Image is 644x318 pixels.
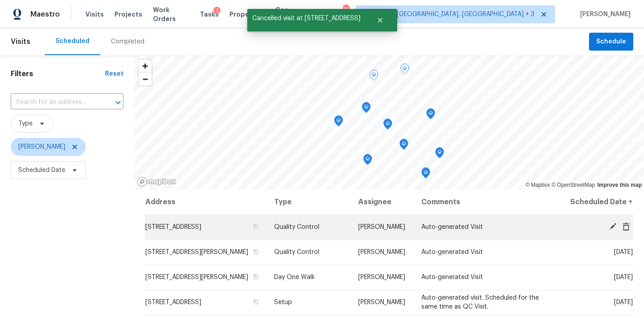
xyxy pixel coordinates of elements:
span: Cancelled visit at [STREET_ADDRESS] [247,9,365,28]
span: [PERSON_NAME] [358,224,405,230]
span: Visits [11,32,30,52]
span: Edit [606,223,619,231]
span: Work Orders [153,5,190,23]
button: Zoom in [139,60,152,73]
span: Quality Control [274,249,319,255]
div: Map marker [369,70,378,84]
th: Address [145,189,267,215]
div: Map marker [399,139,408,153]
span: [DATE] [614,274,633,280]
span: Maestro [30,10,60,19]
div: Map marker [363,154,372,168]
button: Copy Address [252,248,260,256]
span: Quality Control [274,224,319,230]
div: Reset [105,69,123,78]
div: Map marker [383,119,392,133]
span: [PERSON_NAME] [358,274,405,280]
span: Visits [85,10,104,19]
span: Projects [114,10,142,19]
button: Open [112,96,124,109]
th: Type [267,189,351,215]
span: [STREET_ADDRESS][PERSON_NAME] [145,274,248,280]
button: Schedule [589,33,633,51]
th: Scheduled Date ↑ [561,189,633,215]
th: Comments [414,189,561,215]
canvas: Map [134,55,644,189]
span: [US_STATE][GEOGRAPHIC_DATA], [GEOGRAPHIC_DATA] + 3 [363,10,534,19]
a: OpenStreetMap [551,182,595,188]
span: Cancel [619,223,633,231]
button: Copy Address [252,223,260,231]
div: Map marker [426,108,435,122]
button: Copy Address [252,298,260,306]
div: Map marker [400,64,409,77]
span: Auto-generated Visit [421,224,483,230]
div: Map marker [362,102,371,116]
span: [DATE] [614,249,633,255]
span: Auto-generated visit. Scheduled for the same time as QC Visit. [421,295,539,310]
a: Improve this map [597,182,642,188]
span: [STREET_ADDRESS] [145,224,201,230]
span: [STREET_ADDRESS][PERSON_NAME] [145,249,248,255]
span: Setup [274,299,292,305]
span: [PERSON_NAME] [18,142,65,151]
div: Map marker [334,116,343,129]
span: Auto-generated Visit [421,274,483,280]
div: Scheduled [55,37,89,46]
span: Tasks [200,11,219,17]
span: Scheduled Date [18,166,65,175]
span: Schedule [596,36,626,47]
input: Search for an address... [11,95,98,109]
span: [PERSON_NAME] [358,299,405,305]
div: Map marker [421,168,430,181]
button: Copy Address [252,273,260,281]
button: Close [365,11,395,29]
span: [STREET_ADDRESS] [145,299,201,305]
div: Map marker [435,147,444,161]
span: Properties [229,10,264,19]
span: Geo Assignments [275,5,327,23]
button: Zoom out [139,73,152,86]
a: Mapbox [525,182,550,188]
th: Assignee [351,189,414,215]
span: Type [18,119,33,128]
div: Completed [111,37,144,46]
div: 79 [343,5,349,14]
span: [PERSON_NAME] [576,10,631,19]
span: Auto-generated Visit [421,249,483,255]
span: [DATE] [614,299,633,305]
div: 1 [213,7,220,16]
a: Mapbox homepage [137,176,176,187]
span: Day One Walk [274,274,315,280]
span: [PERSON_NAME] [358,249,405,255]
h1: Filters [11,69,105,78]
